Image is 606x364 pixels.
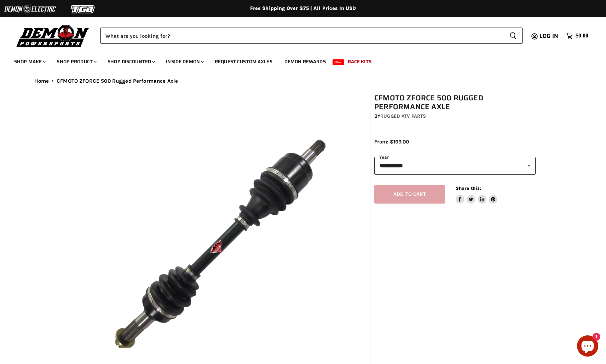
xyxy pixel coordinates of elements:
[57,2,110,16] img: TGB Logo 2
[9,54,50,69] a: Shop Make
[4,2,57,16] img: Demon Electric Logo 2
[536,33,562,39] a: Log in
[374,94,536,111] h1: CFMOTO ZFORCE 500 Rugged Performance Axle
[209,54,278,69] a: Request Custom Axles
[575,335,600,358] inbox-online-store-chat: Shopify online store chat
[374,139,409,145] span: From: $199.00
[380,113,426,119] a: Rugged ATV Parts
[504,28,523,44] button: Search
[57,78,178,84] span: CFMOTO ZFORCE 500 Rugged Performance Axle
[14,23,92,48] img: Demon Powersports
[161,54,208,69] a: Inside Demon
[20,5,586,12] div: Free Shipping Over $75 | All Prices In USD
[34,78,49,84] a: Home
[102,54,159,69] a: Shop Discounted
[100,28,504,44] input: Search
[51,54,101,69] a: Shop Product
[333,59,345,65] span: New!
[576,33,588,39] span: $0.00
[456,185,498,204] aside: Share this:
[20,78,586,84] nav: Breadcrumbs
[562,31,592,41] a: $0.00
[539,31,558,40] span: Log in
[456,186,481,191] span: Share this:
[100,28,523,44] form: Product
[9,52,587,69] ul: Main menu
[374,157,536,174] select: year
[279,54,331,69] a: Demon Rewards
[374,112,536,120] div: by
[342,54,377,69] a: Race Kits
